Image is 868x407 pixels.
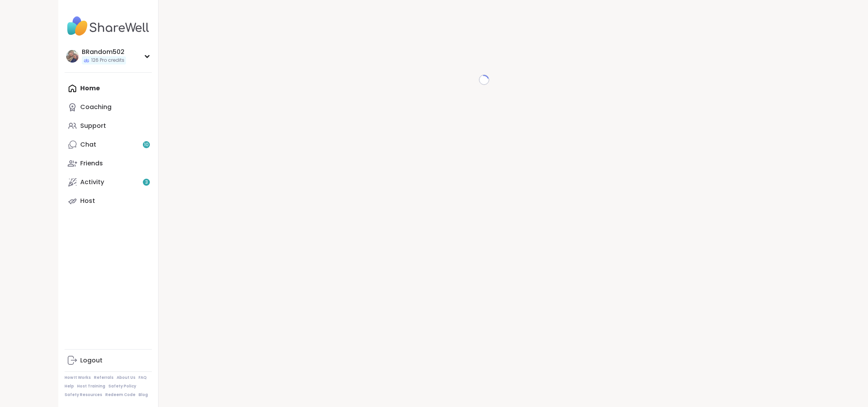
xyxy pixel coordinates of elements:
div: Logout [80,356,103,365]
img: BRandom502 [66,50,79,63]
div: Coaching [80,103,112,111]
span: 3 [145,179,148,186]
a: Logout [65,351,152,370]
a: Safety Policy [108,384,136,389]
a: About Us [117,375,135,380]
a: Support [65,117,152,135]
div: Friends [80,159,103,168]
a: Host [65,192,152,210]
img: ShareWell Nav Logo [65,13,152,40]
a: FAQ [139,375,147,380]
div: BRandom502 [82,48,126,56]
a: Friends [65,154,152,173]
div: Chat [80,140,96,149]
a: Redeem Code [105,392,135,398]
a: Coaching [65,98,152,117]
a: How It Works [65,375,91,380]
a: Referrals [94,375,113,380]
span: 126 Pro credits [91,57,124,64]
span: 10 [144,142,149,148]
a: Blog [139,392,148,398]
a: Host Training [77,384,105,389]
a: Chat10 [65,135,152,154]
div: Host [80,197,95,205]
a: Activity3 [65,173,152,192]
a: Safety Resources [65,392,102,398]
a: Help [65,384,74,389]
div: Support [80,122,106,130]
div: Activity [80,178,104,186]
